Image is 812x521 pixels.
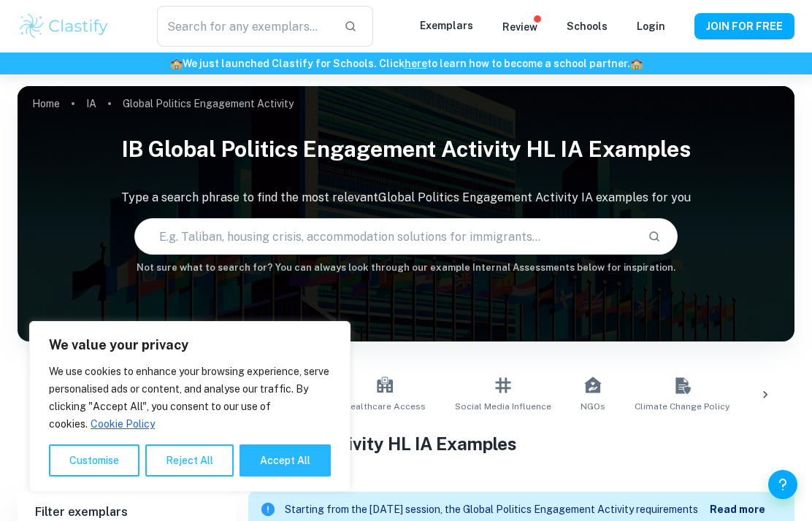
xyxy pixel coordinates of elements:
[86,93,96,114] a: IA
[18,189,794,207] p: Type a search phrase to find the most relevant Global Politics Engagement Activity IA examples fo...
[123,96,294,112] p: Global Politics Engagement Activity
[502,19,537,35] p: Review
[405,58,427,69] a: here
[32,93,60,114] a: Home
[285,502,710,518] p: Starting from the [DATE] session, the Global Politics Engagement Activity requirements have chang...
[145,444,234,476] button: Reject All
[642,224,667,249] button: Search
[3,55,809,72] h6: We just launched Clastify for Schools. Click to learn how to become a school partner.
[240,444,331,476] button: Accept All
[344,400,426,413] span: Healthcare Access
[18,12,110,41] img: Clastify logo
[157,6,333,47] input: Search for any exemplars...
[18,260,794,275] h6: Not sure what to search for? You can always look through our example Internal Assessments below f...
[637,20,665,32] a: Login
[630,58,643,69] span: 🏫
[635,400,729,413] span: Climate Change Policy
[49,444,139,476] button: Customise
[135,216,637,257] input: E.g. Taliban, housing crisis, accommodation solutions for immigrants...
[694,13,794,39] button: JOIN FOR FREE
[49,363,331,433] p: We use cookies to enhance your browsing experience, serve personalised ads or content, and analys...
[768,470,797,499] button: Help and Feedback
[420,18,473,34] p: Exemplars
[49,336,331,354] p: We value your privacy
[18,127,794,171] h1: IB Global Politics Engagement Activity HL IA examples
[29,321,351,492] div: We value your privacy
[567,20,608,32] a: Schools
[710,503,765,515] b: Read more
[56,431,756,457] h1: All Global Politics Engagement Activity HL IA Examples
[90,417,156,431] a: Cookie Policy
[455,400,551,413] span: Social Media Influence
[170,58,183,69] span: 🏫
[581,400,605,413] span: NGOs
